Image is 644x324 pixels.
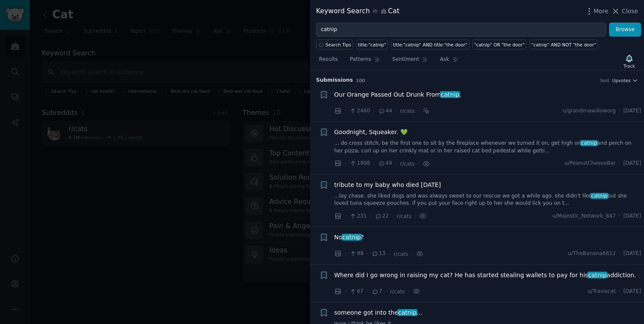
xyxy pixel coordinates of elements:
[624,63,635,69] div: Track
[334,308,423,317] span: someone got into the ...
[395,106,397,115] span: ·
[440,91,460,98] span: catnip
[397,309,417,316] span: catnip
[611,7,638,16] button: Close
[349,250,363,258] span: 98
[385,287,387,296] span: ·
[624,212,641,220] span: [DATE]
[619,212,621,220] span: ·
[378,160,392,167] span: 49
[552,212,616,220] span: u/Majestic_Network_847
[356,78,365,83] span: 100
[389,53,431,70] a: Sentiment
[585,7,609,16] button: More
[621,52,638,70] button: Track
[580,140,598,146] span: catnip
[563,107,616,115] span: u/grandmawilloworg
[356,40,388,49] a: title:"catnip"
[624,288,641,295] span: [DATE]
[388,249,390,258] span: ·
[587,272,607,278] span: catnip
[373,159,375,168] span: ·
[437,53,461,70] a: Ask
[319,56,338,63] span: Results
[334,128,408,137] a: Goodnight, Squeaker. 💚
[371,250,385,258] span: 13
[378,107,392,115] span: 44
[395,159,397,168] span: ·
[472,40,527,49] a: "catnip" OR "the door"
[400,108,415,114] span: r/cats
[532,42,596,48] div: "catnip" AND NOT "the door"
[345,212,346,221] span: ·
[418,106,420,115] span: ·
[349,288,363,295] span: 67
[474,42,525,48] div: "catnip" OR "the door"
[609,23,641,37] button: Browse
[334,271,636,280] span: Where did I go wrong in raising my cat? He has started stealing wallets to pay for his addiction.
[414,212,416,221] span: ·
[345,287,346,296] span: ·
[394,251,408,257] span: r/cats
[619,250,621,258] span: ·
[594,7,609,16] span: More
[316,6,400,17] div: Keyword Search Cat
[358,42,386,48] div: title:"catnip"
[367,287,368,296] span: ·
[619,160,621,167] span: ·
[392,56,419,63] span: Sentiment
[619,288,621,295] span: ·
[371,288,382,295] span: 7
[334,90,461,99] span: Our Orange Passed Out Drunk From .
[325,42,351,48] span: Search Tips
[375,212,389,220] span: 22
[334,308,423,317] a: someone got into thecatnip...
[316,77,353,84] span: Submission s
[345,106,346,115] span: ·
[624,160,641,167] span: [DATE]
[316,23,606,37] input: Try a keyword related to your business
[349,160,370,167] span: 1998
[393,42,467,48] div: title:"catnip" AND title:"the door"
[624,250,641,258] span: [DATE]
[411,249,413,258] span: ·
[316,53,341,70] a: Results
[619,107,621,115] span: ·
[334,140,641,155] a: ... do cross stitch, be the first one to sit by the fireplace whenever we turned it on, get high ...
[590,193,608,199] span: catnip
[350,56,371,63] span: Patterns
[349,212,367,220] span: 231
[390,289,405,295] span: r/cats
[367,249,368,258] span: ·
[440,56,449,63] span: Ask
[349,107,370,115] span: 2460
[392,212,394,221] span: ·
[373,106,375,115] span: ·
[316,40,353,49] button: Search Tips
[529,40,598,49] a: "catnip" AND NOT "the door"
[347,53,383,70] a: Patterns
[334,233,364,242] span: No ?
[612,77,630,83] span: Upvotes
[334,192,641,207] a: ...lay chase. she liked dogs and was always sweet to our rescue we got a while ago. she didn't li...
[345,249,346,258] span: ·
[622,7,638,16] span: Close
[418,159,420,168] span: ·
[624,107,641,115] span: [DATE]
[612,77,638,83] button: Upvotes
[334,181,441,189] a: tribute to my baby who died [DATE]
[408,287,409,296] span: ·
[397,213,411,219] span: r/cats
[568,250,615,258] span: u/TheBanana6612
[334,271,636,280] a: Where did I go wrong in raising my cat? He has started stealing wallets to pay for hiscatnipaddic...
[370,212,371,221] span: ·
[587,288,615,295] span: u/Traviscat
[334,233,364,242] a: Nocatnip?
[564,160,615,167] span: u/PeanutCheeseBar
[400,161,415,167] span: r/cats
[345,159,346,168] span: ·
[373,8,377,15] span: in
[334,90,461,99] a: Our Orange Passed Out Drunk Fromcatnip.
